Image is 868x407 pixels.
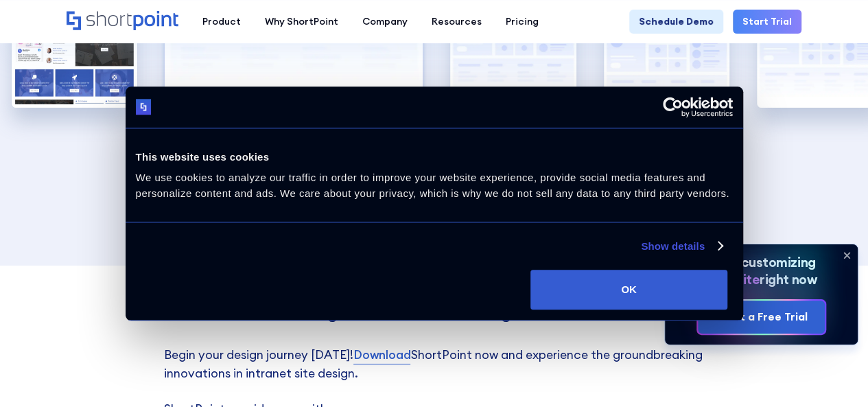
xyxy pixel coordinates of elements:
[698,301,824,334] a: Start a Free Trial
[350,10,419,34] a: Company
[265,14,338,29] div: Why ShortPoint
[67,11,178,32] a: Home
[136,100,152,115] img: logo
[253,10,350,34] a: Why ShortPoint
[799,341,868,407] iframe: Chat Widget
[629,10,723,34] a: Schedule Demo
[202,14,241,29] div: Product
[136,149,733,165] div: This website uses cookies
[613,97,733,117] a: Usercentrics Cookiebot - opens in a new window
[190,10,253,34] a: Product
[715,309,807,325] div: Start a Free Trial
[530,270,727,310] button: OK
[506,14,539,29] div: Pricing
[164,300,705,322] h4: Start Creating Your Own Amazing SharePoint Sites
[641,238,722,255] a: Show details
[733,10,801,34] a: Start Trial
[353,346,411,364] a: Download
[493,10,550,34] a: Pricing
[136,172,729,199] span: We use cookies to analyze our traffic in order to improve your website experience, provide social...
[362,14,408,29] div: Company
[432,14,482,29] div: Resources
[419,10,493,34] a: Resources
